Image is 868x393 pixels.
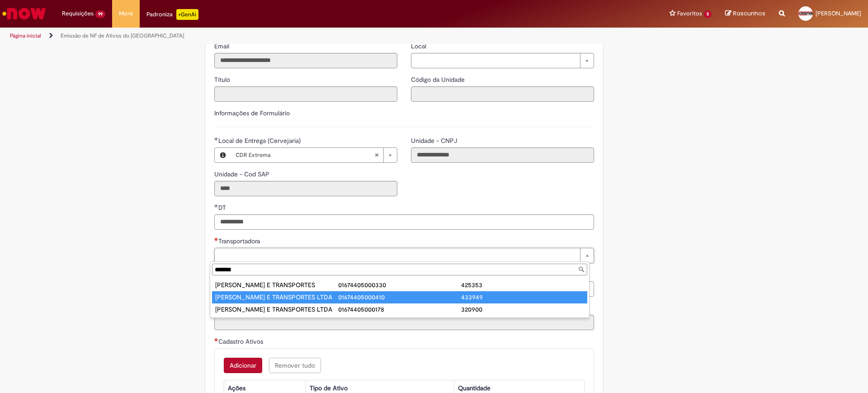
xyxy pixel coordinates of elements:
[215,293,338,302] div: [PERSON_NAME] E TRANSPORTES LTDA
[215,280,338,289] div: [PERSON_NAME] E TRANSPORTES
[338,305,461,314] div: 01674405000178
[461,293,584,302] div: 433949
[210,277,589,317] ul: Transportadora
[461,305,584,314] div: 320900
[461,280,584,289] div: 425353
[215,305,338,314] div: [PERSON_NAME] E TRANSPORTES LTDA
[338,293,461,302] div: 01674405000410
[338,280,461,289] div: 01674405000330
